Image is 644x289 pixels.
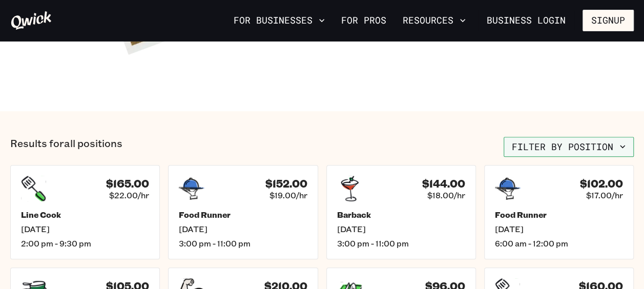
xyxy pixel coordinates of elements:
span: 3:00 pm - 11:00 pm [179,238,307,249]
h4: $152.00 [265,177,307,190]
h5: Barback [337,210,465,220]
span: $17.00/hr [586,190,623,200]
a: Business Login [478,10,574,31]
a: $102.00$17.00/hrFood Runner[DATE]6:00 am - 12:00 pm [484,165,634,259]
p: Results for all positions [10,137,122,157]
h4: $165.00 [106,177,149,190]
span: 6:00 am - 12:00 pm [495,238,623,249]
span: $22.00/hr [109,190,149,200]
span: 3:00 pm - 11:00 pm [337,238,465,249]
span: $18.00/hr [427,190,465,200]
span: [DATE] [179,224,307,234]
a: $144.00$18.00/hrBarback[DATE]3:00 pm - 11:00 pm [326,165,476,259]
h5: Food Runner [179,210,307,220]
h5: Line Cook [21,210,149,220]
span: [DATE] [495,224,623,234]
button: Resources [399,12,470,29]
span: [DATE] [337,224,465,234]
button: Filter by position [504,137,634,157]
h5: Food Runner [495,210,623,220]
h4: $102.00 [580,177,623,190]
button: Signup [583,10,634,31]
span: 2:00 pm - 9:30 pm [21,238,149,249]
span: [DATE] [21,224,149,234]
a: $152.00$19.00/hrFood Runner[DATE]3:00 pm - 11:00 pm [168,165,318,259]
h4: $144.00 [422,177,465,190]
button: For Businesses [230,12,329,29]
span: $19.00/hr [269,190,307,200]
a: $165.00$22.00/hrLine Cook[DATE]2:00 pm - 9:30 pm [10,165,160,259]
a: For Pros [337,12,390,29]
